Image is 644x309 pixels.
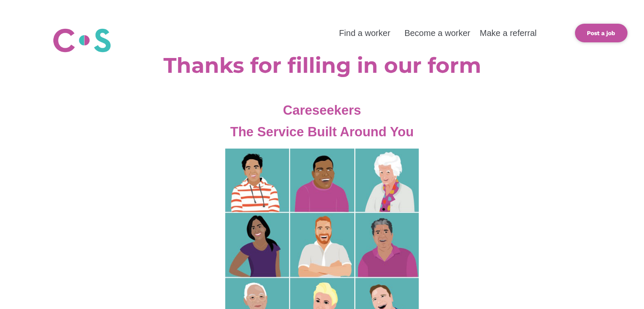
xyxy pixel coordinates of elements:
a: Find a worker [339,28,390,38]
a: Post a job [575,24,627,42]
b: Thanks for filling in our form [163,52,481,78]
a: Become a worker [404,28,470,38]
span: Careseekers The Service Built Around You [230,103,414,139]
b: Post a job [587,30,615,36]
a: Make a referral [480,28,537,38]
